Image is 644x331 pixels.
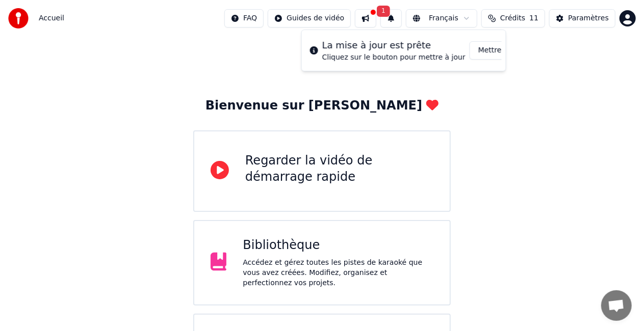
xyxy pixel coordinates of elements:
[470,41,533,60] button: Mettre à Jour
[529,13,538,23] span: 11
[39,13,64,23] nav: breadcrumb
[601,290,632,321] div: Ouvrir le chat
[481,9,545,27] button: Crédits11
[377,6,390,17] span: 1
[205,98,439,114] div: Bienvenue sur [PERSON_NAME]
[268,9,351,27] button: Guides de vidéo
[322,38,466,52] div: La mise à jour est prête
[500,13,525,23] span: Crédits
[245,153,433,185] div: Regarder la vidéo de démarrage rapide
[322,52,466,63] div: Cliquez sur le bouton pour mettre à jour
[39,13,64,23] span: Accueil
[380,9,402,27] button: 1
[243,258,433,288] div: Accédez et gérez toutes les pistes de karaoké que vous avez créées. Modifiez, organisez et perfec...
[8,8,29,29] img: youka
[224,9,264,27] button: FAQ
[549,9,615,27] button: Paramètres
[568,13,609,23] div: Paramètres
[243,237,433,254] div: Bibliothèque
